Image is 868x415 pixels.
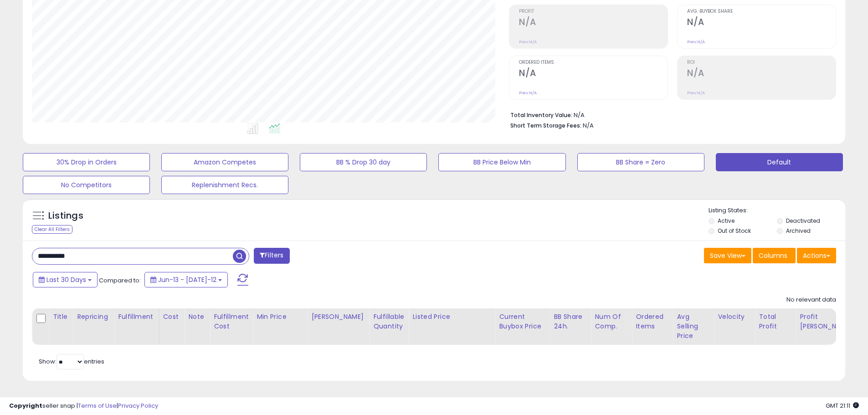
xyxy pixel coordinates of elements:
[118,312,155,322] div: Fulfillment
[23,176,150,194] button: No Competitors
[519,68,668,80] h2: N/A
[677,312,710,341] div: Avg Selling Price
[510,122,581,129] b: Short Term Storage Fees:
[687,17,836,29] h2: N/A
[687,39,705,45] small: Prev: N/A
[158,275,216,284] span: Jun-13 - [DATE]-12
[39,357,104,366] span: Show: entries
[23,153,150,171] button: 30% Drop in Orders
[161,176,288,194] button: Replenishment Recs.
[254,248,289,264] button: Filters
[519,39,537,45] small: Prev: N/A
[687,68,836,80] h2: N/A
[9,402,158,410] div: seller snap | |
[577,153,704,171] button: BB Share = Zero
[161,153,288,171] button: Amazon Competes
[46,275,86,284] span: Last 30 Days
[77,312,110,322] div: Repricing
[718,227,751,235] label: Out of Stock
[519,9,668,14] span: Profit
[499,312,546,331] div: Current Buybox Price
[709,206,845,215] p: Listing States:
[412,312,491,322] div: Listed Price
[753,248,796,263] button: Columns
[519,90,537,96] small: Prev: N/A
[716,153,843,171] button: Default
[704,248,751,263] button: Save View
[373,312,405,331] div: Fulfillable Quantity
[438,153,565,171] button: BB Price Below Min
[554,312,587,331] div: BB Share 24h.
[583,121,594,130] span: N/A
[188,312,206,322] div: Note
[78,401,117,410] a: Terms of Use
[826,401,859,410] span: 2025-08-12 21:11 GMT
[519,17,668,29] h2: N/A
[786,296,836,304] div: No relevant data
[718,217,734,225] label: Active
[33,272,98,287] button: Last 30 Days
[311,312,365,322] div: [PERSON_NAME]
[510,109,829,120] li: N/A
[300,153,427,171] button: BB % Drop 30 day
[718,312,751,322] div: Velocity
[99,276,141,285] span: Compared to:
[595,312,628,331] div: Num of Comp.
[636,312,669,331] div: Ordered Items
[759,312,792,331] div: Total Profit
[687,9,836,14] span: Avg. Buybox Share
[9,401,42,410] strong: Copyright
[257,312,303,322] div: Min Price
[759,251,787,260] span: Columns
[118,401,158,410] a: Privacy Policy
[687,90,705,96] small: Prev: N/A
[797,248,836,263] button: Actions
[786,217,820,225] label: Deactivated
[800,312,854,331] div: Profit [PERSON_NAME]
[687,60,836,65] span: ROI
[144,272,228,287] button: Jun-13 - [DATE]-12
[53,312,69,322] div: Title
[32,225,72,234] div: Clear All Filters
[510,111,572,119] b: Total Inventory Value:
[214,312,249,331] div: Fulfillment Cost
[786,227,811,235] label: Archived
[48,210,83,222] h5: Listings
[163,312,181,322] div: Cost
[519,60,668,65] span: Ordered Items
